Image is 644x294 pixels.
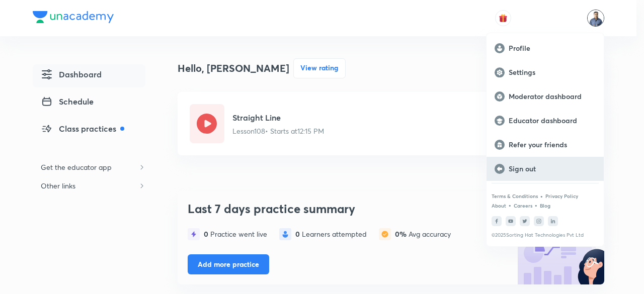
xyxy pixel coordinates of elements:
p: Refer your friends [509,140,596,149]
a: Terms & Conditions [492,193,538,199]
p: Profile [509,44,596,53]
p: Settings [509,68,596,77]
p: Moderator dashboard [509,92,596,101]
a: Profile [487,36,604,60]
a: Blog [540,203,550,209]
a: About [492,203,506,209]
a: Settings [487,60,604,84]
div: • [534,201,538,210]
div: • [508,201,512,210]
div: • [540,191,543,201]
a: Careers [514,203,532,209]
a: Educator dashboard [487,109,604,133]
a: Moderator dashboard [487,84,604,109]
p: © 2025 Sorting Hat Technologies Pvt Ltd [492,232,599,238]
a: Refer your friends [487,133,604,157]
p: Sign out [509,164,596,173]
p: Educator dashboard [509,116,596,125]
a: Privacy Policy [545,193,578,199]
